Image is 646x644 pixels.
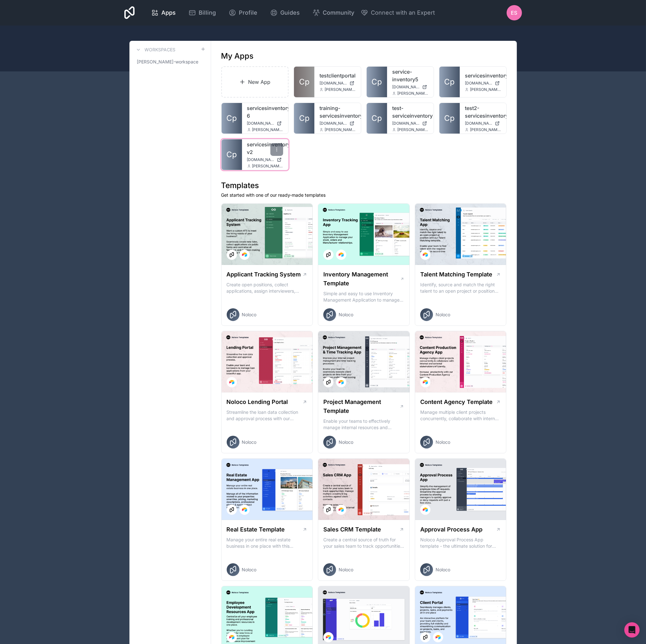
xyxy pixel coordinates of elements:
[161,8,176,17] span: Apps
[392,104,429,120] a: test-serviceinventory
[135,46,176,54] a: Workspaces
[229,635,234,640] img: Airtable Logo
[397,91,429,96] span: [PERSON_NAME][EMAIL_ADDRESS][DOMAIN_NAME]
[444,113,455,123] span: Cp
[325,87,356,92] span: [PERSON_NAME][EMAIL_ADDRESS][DOMAIN_NAME]
[372,113,382,123] span: Cp
[252,164,283,169] span: [PERSON_NAME][EMAIL_ADDRESS][DOMAIN_NAME]
[229,380,234,385] img: Airtable Logo
[183,6,221,20] a: Billing
[319,81,347,86] span: [DOMAIN_NAME]
[423,380,428,385] img: Airtable Logo
[339,252,344,257] img: Airtable Logo
[397,127,429,132] span: [PERSON_NAME][EMAIL_ADDRESS][DOMAIN_NAME]
[323,290,404,303] p: Simple and easy to use Inventory Management Application to manage your stock, orders and Manufact...
[319,121,347,126] span: [DOMAIN_NAME]
[224,6,262,20] a: Profile
[420,525,482,534] h1: Approval Process App
[247,104,283,120] a: servicesinventory-6
[146,6,181,20] a: Apps
[624,622,640,638] div: Open Intercom Messenger
[221,192,507,198] p: Get started with one of our ready-made templates
[392,68,429,83] a: service-inventory5
[227,525,285,534] h1: Real Estate Template
[371,8,435,17] span: Connect with an Expert
[137,59,199,65] span: [PERSON_NAME]-workspace
[439,103,460,134] a: Cp
[242,311,257,318] span: Noloco
[319,121,356,126] a: [DOMAIN_NAME]
[465,81,492,86] span: [DOMAIN_NAME]
[227,409,308,422] p: Streamline the loan data collection and approval process with our Lending Portal template.
[465,104,501,120] a: test2-servicesinventory
[221,51,254,61] h1: My Apps
[221,66,289,98] a: New App
[420,537,501,549] p: Noloco Approval Process App template - the ultimate solution for managing your employee's time of...
[339,439,353,445] span: Noloco
[339,567,353,573] span: Noloco
[339,507,344,512] img: Airtable Logo
[326,635,331,640] img: Airtable Logo
[470,87,501,92] span: [PERSON_NAME][EMAIL_ADDRESS][DOMAIN_NAME]
[392,121,429,126] a: [DOMAIN_NAME]
[367,103,387,134] a: Cp
[323,418,404,431] p: Enable your teams to effectively manage internal resources and execute client projects on time.
[222,103,242,134] a: Cp
[436,635,441,640] img: Airtable Logo
[247,157,275,162] span: [DOMAIN_NAME]
[325,127,356,132] span: [PERSON_NAME][EMAIL_ADDRESS][DOMAIN_NAME]
[299,113,310,123] span: Cp
[323,8,354,17] span: Community
[307,6,359,20] a: Community
[465,81,501,86] a: [DOMAIN_NAME]
[361,8,435,17] button: Connect with an Expert
[465,121,501,126] a: [DOMAIN_NAME]
[247,141,283,156] a: servicesinventory-v2
[294,67,314,97] a: Cp
[247,121,283,126] a: [DOMAIN_NAME]
[420,409,501,422] p: Manage multiple client projects concurrently, collaborate with internal and external stakeholders...
[423,252,428,257] img: Airtable Logo
[199,8,216,17] span: Billing
[439,67,460,97] a: Cp
[319,72,356,79] a: testclientportal
[392,84,420,90] span: [DOMAIN_NAME]
[465,121,492,126] span: [DOMAIN_NAME]
[242,567,257,573] span: Noloco
[242,252,247,257] img: Airtable Logo
[420,398,493,406] h1: Content Agency Template
[420,282,501,294] p: Identify, source and match the right talent to an open project or position with our Talent Matchi...
[423,507,428,512] img: Airtable Logo
[392,84,429,90] a: [DOMAIN_NAME]
[227,282,308,294] p: Create open positions, collect applications, assign interviewers, centralise candidate feedback a...
[339,380,344,385] img: Airtable Logo
[444,77,455,87] span: Cp
[280,8,300,17] span: Guides
[392,121,420,126] span: [DOMAIN_NAME]
[222,139,242,170] a: Cp
[145,47,176,53] h3: Workspaces
[242,439,257,445] span: Noloco
[436,439,450,445] span: Noloco
[227,398,288,406] h1: Noloco Lending Portal
[319,104,356,120] a: training-servicesinventory
[227,537,308,549] p: Manage your entire real estate business in one place with this comprehensive real estate transact...
[227,270,301,279] h1: Applicant Tracking System
[465,72,501,79] a: servicesinventory
[323,537,404,549] p: Create a central source of truth for your sales team to track opportunities, manage multiple acco...
[265,6,305,20] a: Guides
[242,507,247,512] img: Airtable Logo
[319,81,356,86] a: [DOMAIN_NAME]
[436,311,450,318] span: Noloco
[372,77,382,87] span: Cp
[226,150,237,160] span: Cp
[323,270,400,288] h1: Inventory Management Template
[470,127,501,132] span: [PERSON_NAME][EMAIL_ADDRESS][DOMAIN_NAME]
[135,56,206,68] a: [PERSON_NAME]-workspace
[221,180,507,191] h1: Templates
[239,8,257,17] span: Profile
[367,67,387,97] a: Cp
[252,127,283,132] span: [PERSON_NAME][EMAIL_ADDRESS][DOMAIN_NAME]
[226,113,237,123] span: Cp
[294,103,314,134] a: Cp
